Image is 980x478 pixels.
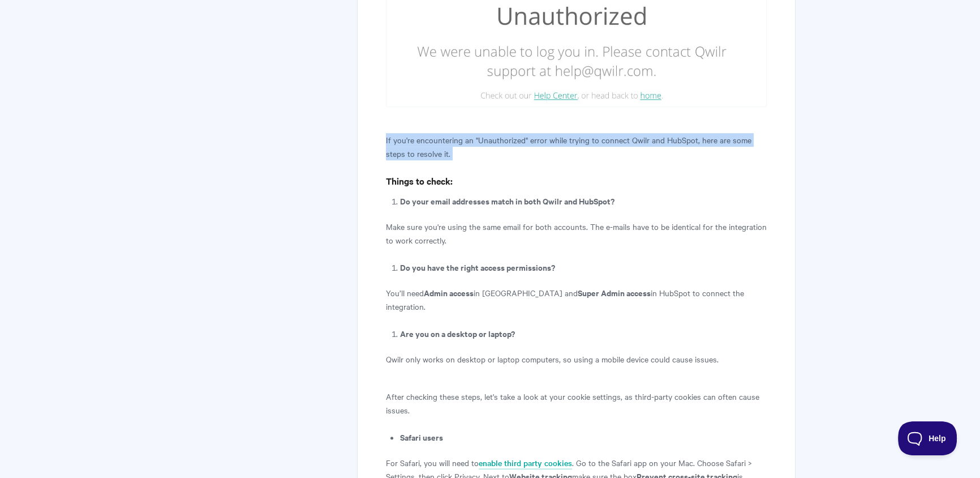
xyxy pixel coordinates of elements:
p: If you're encountering an "Unauthorized" error while trying to connect Qwilr and HubSpot, here ar... [386,133,767,160]
p: After checking these steps, let's take a look at your cookie settings, as third-party cookies can... [386,390,767,417]
strong: Are you on a desktop or laptop? [400,327,515,339]
iframe: Toggle Customer Support [898,421,957,455]
a: enable third party cookies [479,457,572,470]
p: Make sure you're using the same email for both accounts. The e-mails have to be identical for the... [386,220,767,247]
strong: Do you have the right access permissions? [400,261,555,273]
strong: Super Admin access [578,287,651,298]
strong: Do your email addresses match in both Qwilr and HubSpot? [400,195,614,207]
b: Safari users [400,431,443,443]
p: You’ll need in [GEOGRAPHIC_DATA] and in HubSpot to connect the integration. [386,286,767,313]
p: Qwilr only works on desktop or laptop computers, so using a mobile device could cause issues. [386,352,767,366]
strong: Admin access [424,287,474,298]
h4: Things to check: [386,174,767,188]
